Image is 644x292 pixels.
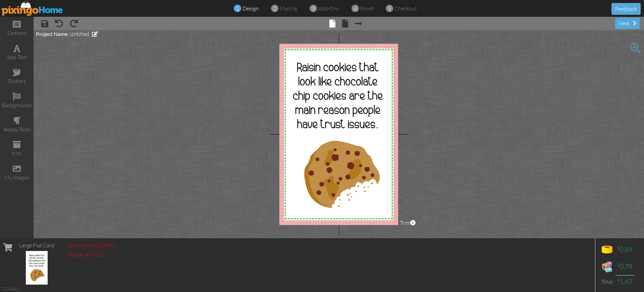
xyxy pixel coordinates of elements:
span: 1 [236,5,239,12]
span: Trim [400,219,416,227]
img: 134639-1-1754966043391-fbac1adca78325fd-qa.jpg [26,251,48,285]
span: Untitled [70,31,89,37]
span: checkout [394,5,417,12]
sup: $ [617,245,620,251]
span: 3 [312,5,315,12]
img: pixingo logo [2,1,63,16]
div: Project #74501 [68,251,115,259]
td: 0.89 [615,242,634,258]
span: 4 [354,5,357,12]
span: Project Name: [36,31,69,37]
sup: $ [617,277,620,282]
span: add-ons [318,5,339,12]
div: 2.2.0-461 [2,286,19,292]
button: Feedback [611,3,641,15]
div: next [615,18,640,29]
sup: $ [617,262,620,267]
div: Order item #134781 [68,242,115,249]
span: design [243,5,259,12]
div: Large Flat Card [19,242,54,249]
td: 0.78 [615,258,634,275]
img: points-icon.png [600,243,614,257]
img: expense-icon.png [600,260,614,274]
td: 1.67 [615,275,634,288]
span: 2 [273,5,276,12]
span: mailing [280,5,297,12]
td: Total: [599,275,615,288]
span: proof [360,5,373,12]
span: 5 [388,5,391,12]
